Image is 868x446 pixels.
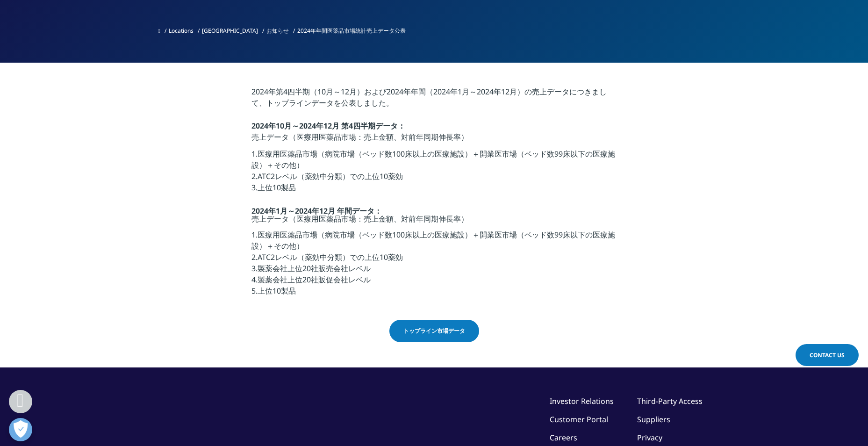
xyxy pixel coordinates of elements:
[302,263,311,273] span: 20
[275,171,380,181] span: レベル（薬効中分類）での上位
[202,27,258,35] a: [GEOGRAPHIC_DATA]
[280,206,295,216] span: 月～
[550,414,608,424] a: Customer Portal
[281,286,296,296] span: 製品
[251,149,258,159] span: 1.
[389,320,479,342] a: トップライン市場データ
[328,206,382,216] span: 月 年間データ：
[405,230,554,240] span: 床以上の医療施設）＋開業医市場（ベッド数
[312,206,319,216] span: 年
[268,206,276,216] span: 年
[251,171,258,181] span: 2.
[388,171,403,181] span: 薬効
[302,274,311,285] span: 20
[550,432,577,443] a: Careers
[637,432,662,443] a: Privacy
[251,230,615,251] span: 床以下の医療施設）＋その他）
[251,214,468,224] span: 売上データ（医療用医薬品市場：売上金額、対前年同期伸長率）
[275,252,380,262] span: レベル（薬効中分類）での上位
[258,274,302,285] span: 製薬会社上位
[550,396,614,406] a: Investor Relations
[380,171,388,181] span: 10
[9,418,32,441] button: 優先設定センターを開く
[796,344,859,366] a: Contact Us
[380,252,388,262] span: 10
[388,252,403,262] span: 薬効
[251,286,258,296] span: 5.
[405,149,554,159] span: 床以上の医療施設）＋開業医市場（ベッド数
[311,263,371,273] span: 社販売会社レベル
[251,121,268,131] strong: 2024
[319,206,328,216] span: 12
[258,182,273,193] span: 上位
[554,230,563,240] span: 99
[251,206,268,216] strong: 2024
[258,286,273,296] span: 上位
[392,230,405,240] span: 100
[251,230,258,240] span: 1.
[311,274,371,285] span: 社販促会社レベル
[403,327,465,335] span: トップライン市場データ
[281,182,296,193] span: 製品
[258,263,302,273] span: 製薬会社上位
[273,286,281,296] span: 10
[268,121,405,131] strong: 年10月～2024年12月 第4四半期データ：
[554,149,563,159] span: 99
[637,396,703,406] a: Third-Party Access
[266,27,289,35] a: お知らせ
[258,230,392,240] span: 医療用医薬品市場（病院市場（ベッド数
[295,206,312,216] span: 2024
[258,252,275,262] span: ATC2
[637,414,670,424] a: Suppliers
[273,182,281,193] span: 10
[169,27,194,35] a: Locations
[258,171,275,181] span: ATC2
[251,182,258,193] span: 3.
[258,149,392,159] span: 医療用医薬品市場（病院市場（ベッド数
[392,149,405,159] span: 100
[251,252,258,262] span: 2.
[251,86,617,120] p: 2024年第4四半期（10月～12月）および2024年年間（2024年1月～2024年12月）の売上データにつきまして、トップラインデータを公表しました。
[297,27,406,35] span: 2024年年間医薬品市場統計売上データ公表
[251,263,258,273] span: 3.
[276,206,280,216] span: 1
[251,120,617,148] p: 売上データ（医療用医薬品市場：売上金額、対前年同期伸長率）
[810,351,845,359] span: Contact Us
[251,274,258,285] span: 4.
